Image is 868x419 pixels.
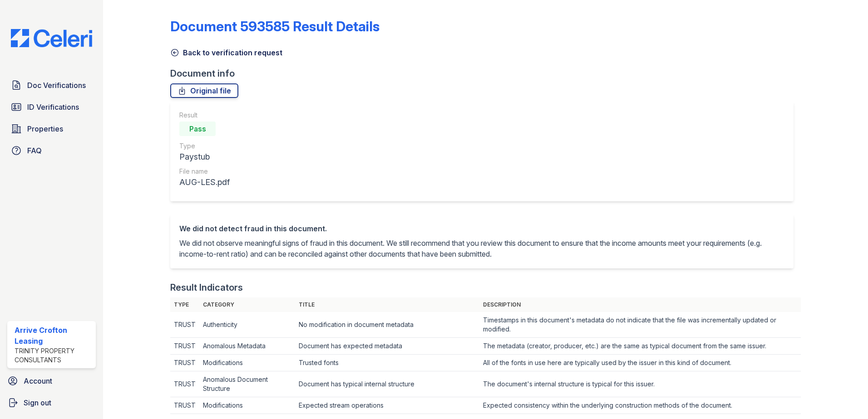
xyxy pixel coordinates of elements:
span: Properties [27,123,63,134]
td: Modifications [199,355,295,371]
a: Properties [7,120,96,138]
div: We did not detect fraud in this document. [179,223,784,234]
td: Document has expected metadata [295,338,479,355]
td: TRUST [170,355,199,371]
a: Back to verification request [170,47,282,58]
td: Anomalous Metadata [199,338,295,355]
div: File name [179,167,230,176]
td: Document has typical internal structure [295,371,479,397]
div: Arrive Crofton Leasing [15,325,92,346]
td: TRUST [170,312,199,338]
p: We did not observe meaningful signs of fraud in this document. We still recommend that you review... [179,238,784,259]
a: ID Verifications [7,98,96,116]
div: Trinity Property Consultants [15,346,92,365]
td: Modifications [199,397,295,414]
a: Account [4,372,99,390]
td: Authenticity [199,312,295,338]
td: The metadata (creator, producer, etc.) are the same as typical document from the same issuer. [479,338,801,355]
td: TRUST [170,371,199,397]
td: The document's internal structure is typical for this issuer. [479,371,801,397]
div: Type [179,141,230,151]
td: All of the fonts in use here are typically used by the issuer in this kind of document. [479,355,801,371]
div: Document info [170,67,801,80]
span: Account [24,375,52,386]
td: TRUST [170,397,199,414]
img: CE_Logo_Blue-a8612792a0a2168367f1c8372b55b34899dd931a85d93a1a3d3e32e68fde9ad4.png [4,29,99,47]
a: Doc Verifications [7,76,96,94]
td: No modification in document metadata [295,312,479,338]
div: Result Indicators [170,281,243,294]
td: TRUST [170,338,199,355]
span: Sign out [24,397,51,408]
th: Category [199,297,295,312]
td: Trusted fonts [295,355,479,371]
span: Doc Verifications [27,80,86,91]
a: Original file [170,83,238,98]
a: Document 593585 Result Details [170,18,380,34]
div: Paystub [179,151,230,163]
a: Sign out [4,394,99,412]
td: Expected consistency within the underlying construction methods of the document. [479,397,801,414]
span: FAQ [27,145,42,156]
td: Anomalous Document Structure [199,371,295,397]
td: Expected stream operations [295,397,479,414]
a: FAQ [7,141,96,160]
div: AUG-LES.pdf [179,176,230,189]
th: Title [295,297,479,312]
div: Pass [179,122,216,136]
td: Timestamps in this document's metadata do not indicate that the file was incrementally updated or... [479,312,801,338]
th: Type [170,297,199,312]
th: Description [479,297,801,312]
span: ID Verifications [27,102,79,112]
div: Result [179,111,230,120]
